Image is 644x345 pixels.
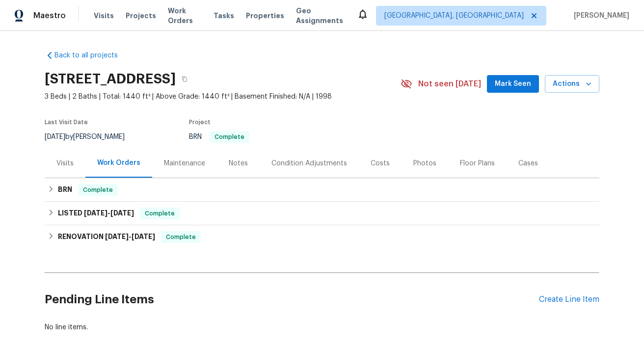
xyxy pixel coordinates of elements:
div: Maintenance [164,159,205,168]
span: Complete [162,232,200,242]
span: Visits [94,11,114,21]
h6: RENOVATION [58,231,155,243]
div: Work Orders [97,158,140,168]
h2: Pending Line Items [45,277,539,322]
h2: [STREET_ADDRESS] [45,74,176,84]
span: Properties [246,11,284,21]
span: - [105,233,155,240]
div: Cases [518,159,538,168]
h6: LISTED [58,208,134,219]
button: Actions [545,75,599,93]
span: Complete [211,134,248,140]
span: Maestro [33,11,66,21]
span: Last Visit Date [45,119,88,125]
span: Complete [79,185,117,195]
span: Tasks [214,12,234,19]
h6: BRN [58,184,72,196]
span: Project [189,119,211,125]
span: [PERSON_NAME] [570,11,629,21]
span: [DATE] [45,133,65,140]
div: Notes [229,159,248,168]
a: Back to all projects [45,51,139,60]
span: [GEOGRAPHIC_DATA], [GEOGRAPHIC_DATA] [384,11,524,21]
span: 3 Beds | 2 Baths | Total: 1440 ft² | Above Grade: 1440 ft² | Basement Finished: N/A | 1998 [45,92,401,102]
div: Photos [413,159,436,168]
span: Complete [141,209,179,218]
span: Projects [126,11,156,21]
span: BRN [189,133,249,140]
span: [DATE] [105,233,129,240]
div: RENOVATION [DATE]-[DATE]Complete [45,225,599,249]
div: BRN Complete [45,178,599,202]
span: Work Orders [168,6,202,26]
div: Costs [371,159,390,168]
span: - [84,210,134,216]
span: Geo Assignments [296,6,345,26]
button: Copy Address [176,70,193,88]
div: No line items. [45,322,599,332]
span: [DATE] [132,233,155,240]
button: Mark Seen [487,75,539,93]
div: Visits [56,159,74,168]
span: Actions [553,78,591,90]
span: Not seen [DATE] [418,79,481,89]
div: Create Line Item [539,295,599,304]
div: LISTED [DATE]-[DATE]Complete [45,202,599,225]
div: by [PERSON_NAME] [45,131,136,143]
div: Condition Adjustments [271,159,347,168]
div: Floor Plans [460,159,495,168]
span: [DATE] [84,210,107,216]
span: [DATE] [110,210,134,216]
span: Mark Seen [495,78,531,90]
